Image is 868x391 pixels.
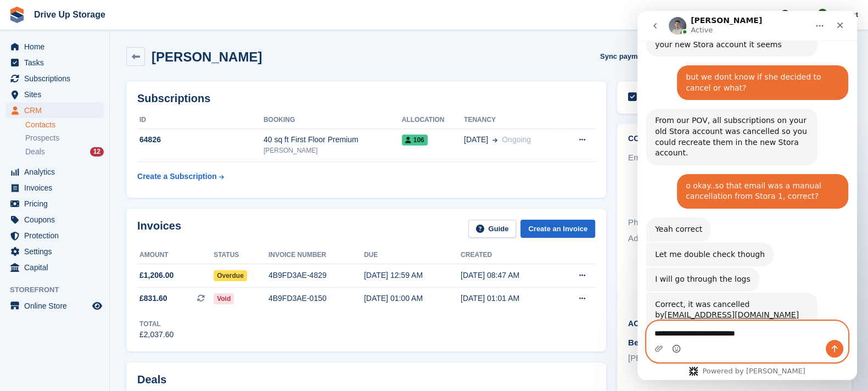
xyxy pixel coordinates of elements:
span: Ongoing [502,135,531,144]
span: Tasks [24,55,90,70]
h2: [PERSON_NAME] [152,49,262,64]
th: ID [137,111,264,129]
th: Due [364,247,461,264]
a: menu [5,39,104,54]
div: Email [628,152,735,214]
span: Help [792,9,807,20]
span: Subscriptions [24,71,90,86]
h2: Contact Details [628,135,841,143]
th: Tenancy [464,111,562,129]
a: menu [5,55,104,70]
a: Guide [468,220,517,238]
img: stora-icon-8386f47178a22dfd0bd8f6a31ec36ba5ce8667c1dd55bd0f319d3a0aa187defe.svg [9,7,25,23]
h2: Access [628,317,841,328]
span: 106 [402,135,428,146]
span: Void [214,293,234,304]
span: £1,206.00 [139,270,173,281]
a: menu [5,212,104,227]
span: Storefront [10,284,109,295]
span: Pricing [24,196,90,211]
th: Amount [137,247,214,264]
h2: Subscriptions [137,92,595,105]
div: [DATE] 01:00 AM [364,293,461,304]
div: [PERSON_NAME] [264,146,402,155]
span: Invoices [24,180,90,195]
span: Online Store [24,298,90,314]
a: menu [5,244,104,259]
span: Prospects [25,133,59,143]
th: Booking [264,111,402,129]
span: Sites [24,87,90,102]
span: Protection [24,228,90,243]
a: menu [5,260,104,275]
div: Create a Subscription [137,171,217,182]
div: 12 [90,147,104,157]
div: 4B9FD3AE-4829 [268,270,364,281]
div: Phone [628,216,735,229]
img: Camille [817,9,828,20]
li: [PERSON_NAME] [628,352,735,365]
span: [DATE] [464,134,488,146]
a: Prospects [25,132,104,144]
div: [DATE] 12:59 AM [364,270,461,281]
div: Address [628,232,735,294]
div: 4B9FD3AE-0150 [268,293,364,304]
button: Sync payment methods [600,47,680,65]
h2: Invoices [137,220,181,238]
a: Create an Invoice [520,220,595,238]
th: Created [461,247,557,264]
span: Settings [24,244,90,259]
div: 64826 [137,134,264,146]
span: BearBox [628,338,662,347]
div: [DATE] 01:01 AM [461,293,557,304]
a: menu [5,71,104,86]
span: Account [830,9,858,20]
a: Contacts [25,120,104,130]
a: Deals 12 [25,146,104,158]
th: Allocation [402,111,464,129]
iframe: Intercom live chat [637,11,857,380]
a: Drive Up Storage [30,5,110,24]
a: Preview store [91,299,104,312]
a: menu [5,228,104,243]
div: Total [139,319,173,329]
a: menu [5,298,104,314]
a: menu [5,180,104,195]
span: Capital [24,260,90,275]
div: 40 sq ft First Floor Premium [264,134,402,146]
div: £2,037.60 [139,329,173,340]
span: Analytics [24,164,90,180]
span: CRM [24,103,90,118]
th: Invoice number [268,247,364,264]
a: menu [5,196,104,211]
a: Create a Subscription [137,166,224,187]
